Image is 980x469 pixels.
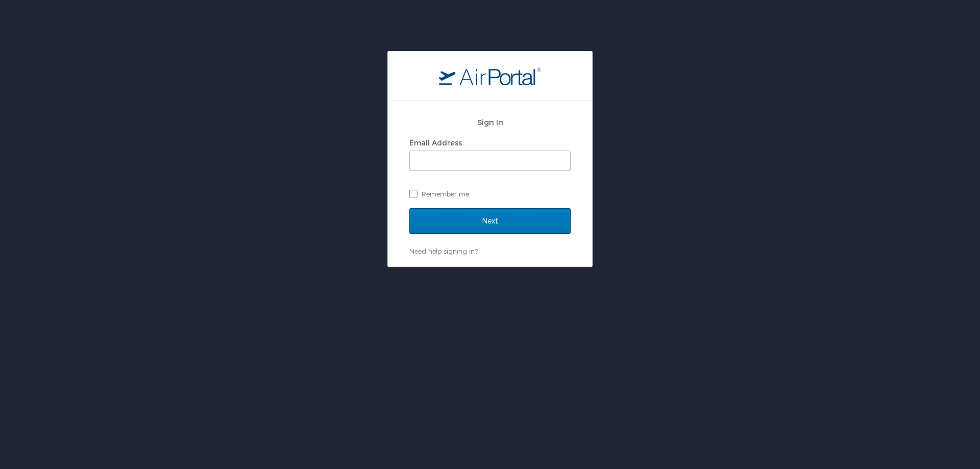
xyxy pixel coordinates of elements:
a: Need help signing in? [409,247,478,255]
label: Remember me [409,186,571,202]
h2: Sign In [409,116,571,128]
label: Email Address [409,138,462,147]
img: logo [439,67,541,85]
input: Next [409,208,571,234]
